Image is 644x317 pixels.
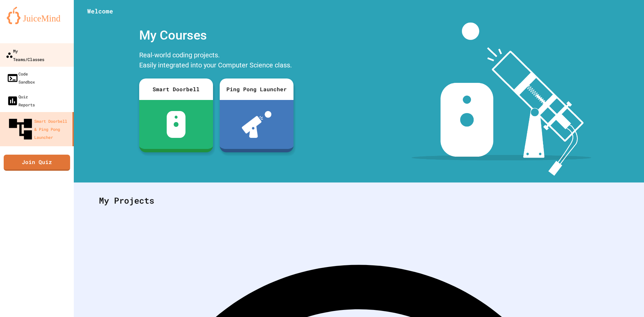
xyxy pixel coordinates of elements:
[7,93,35,109] div: Quiz Reports
[7,115,70,143] div: Smart Doorbell & Ping Pong Launcher
[412,22,591,176] img: banner-image-my-projects.png
[7,70,35,86] div: Code Sandbox
[220,78,293,100] div: Ping Pong Launcher
[136,22,297,48] div: My Courses
[242,111,272,138] img: ppl-with-ball.png
[136,48,297,73] div: Real-world coding projects. Easily integrated into your Computer Science class.
[4,155,70,171] a: Join Quiz
[7,7,67,24] img: logo-orange.svg
[167,111,186,138] img: sdb-white.svg
[139,78,213,100] div: Smart Doorbell
[6,47,44,63] div: My Teams/Classes
[92,188,626,214] div: My Projects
